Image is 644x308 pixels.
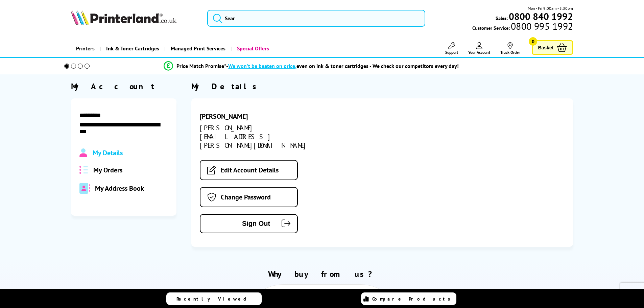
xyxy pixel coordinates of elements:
[71,10,176,25] img: Printerland Logo
[93,166,122,174] span: My Orders
[79,148,87,157] img: Profile.svg
[468,42,490,55] a: Your Account
[166,292,262,305] a: Recently Viewed
[191,81,573,92] div: My Details
[79,166,88,174] img: all-order.svg
[176,296,253,302] span: Recently Viewed
[71,40,100,57] a: Printers
[200,214,298,233] button: Sign Out
[529,37,537,46] span: 0
[468,50,490,55] span: Your Account
[93,148,123,157] span: My Details
[95,184,144,193] span: My Address Book
[532,40,573,55] a: Basket 0
[100,40,164,57] a: Ink & Toner Cartridges
[200,123,320,150] div: [PERSON_NAME][EMAIL_ADDRESS][PERSON_NAME][DOMAIN_NAME]
[207,10,425,27] input: Sear
[496,15,508,21] span: Sales:
[445,42,458,55] a: Support
[500,42,520,55] a: Track Order
[176,63,226,69] span: Price Match Promise*
[71,269,573,279] h2: Why buy from us?
[164,40,231,57] a: Managed Print Services
[200,160,298,180] a: Edit Account Details
[508,13,573,20] a: 0800 840 1992
[211,220,270,228] span: Sign Out
[472,23,573,31] span: Customer Service:
[361,292,456,305] a: Compare Products
[509,10,573,23] b: 0800 840 1992
[71,81,176,92] div: My Account
[55,60,568,72] li: modal_Promise
[200,187,298,207] a: Change Password
[538,43,553,52] span: Basket
[106,40,159,57] span: Ink & Toner Cartridges
[226,63,459,69] div: - even on ink & toner cartridges - We check our competitors every day!
[200,112,320,121] div: [PERSON_NAME]
[445,50,458,55] span: Support
[231,40,274,57] a: Special Offers
[528,5,573,11] span: Mon - Fri 9:00am - 5:30pm
[510,23,573,29] span: 0800 995 1992
[71,10,199,26] a: Printerland Logo
[372,296,454,302] span: Compare Products
[79,183,90,194] img: address-book-duotone-solid.svg
[228,63,296,69] span: We won’t be beaten on price,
